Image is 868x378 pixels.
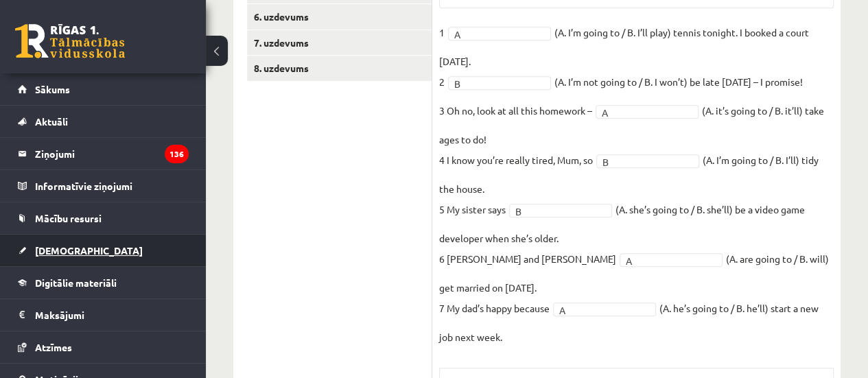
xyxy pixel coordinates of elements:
[18,73,189,105] a: Sākums
[602,106,680,119] span: A
[165,145,189,163] i: 136
[18,299,189,331] a: Maksājumi
[439,71,445,92] p: 2
[439,22,445,43] p: 1
[35,299,189,331] legend: Maksājumi
[18,106,189,137] a: Aktuāli
[509,204,612,217] a: B
[35,341,72,353] span: Atzīmes
[247,56,432,81] a: 8. uzdevums
[15,24,125,58] a: Rīgas 1. Tālmācības vidusskola
[439,22,834,347] fieldset: (A. I’m going to / B. I’ll play) tennis tonight. I booked a court [DATE]. (A. I’m not going to / ...
[18,235,189,266] a: [DEMOGRAPHIC_DATA]
[596,154,699,168] a: B
[448,27,551,40] a: A
[559,303,637,317] span: A
[439,150,593,170] p: 4 I know you’re really tired, Mum, so
[454,27,532,41] span: A
[602,155,681,169] span: B
[553,303,656,316] a: A
[448,76,551,90] a: B
[247,4,432,29] a: 6. uzdevums
[18,138,189,169] a: Ziņojumi136
[35,276,117,289] span: Digitālie materiāli
[18,331,189,363] a: Atzīmes
[35,138,189,169] legend: Ziņojumi
[439,298,550,318] p: 7 My dad’s happy because
[626,254,704,268] span: A
[247,30,432,56] a: 7. uzdevums
[18,170,189,202] a: Informatīvie ziņojumi
[439,100,592,121] p: 3 Oh no, look at all this homework –
[35,115,68,128] span: Aktuāli
[35,212,102,224] span: Mācību resursi
[596,105,699,119] a: A
[439,248,616,269] p: 6 [PERSON_NAME] and [PERSON_NAME]
[18,202,189,234] a: Mācību resursi
[454,77,532,91] span: B
[620,253,723,267] a: A
[18,267,189,298] a: Digitālie materiāli
[35,244,143,257] span: [DEMOGRAPHIC_DATA]
[439,199,506,220] p: 5 My sister says
[35,83,70,95] span: Sākums
[515,204,594,218] span: B
[35,170,189,202] legend: Informatīvie ziņojumi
